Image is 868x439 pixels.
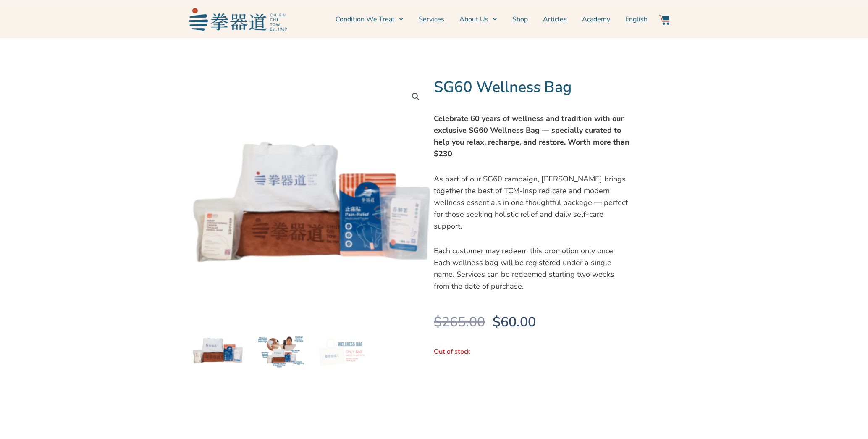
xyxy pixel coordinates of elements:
span: $ [493,313,501,331]
p: Each customer may redeem this promotion only once. Each wellness bag will be registered under a s... [434,245,631,292]
a: Academy [582,9,610,30]
img: Website Icon-03 [659,15,669,25]
bdi: 60.00 [493,313,536,331]
a: Condition We Treat [336,9,404,30]
span: English [625,14,648,24]
p: As part of our SG60 campaign, [PERSON_NAME] brings together the best of TCM-inspired care and mod... [434,173,631,232]
a: Shop [512,9,528,30]
a: Articles [543,9,567,30]
a: Services [419,9,444,30]
a: About Us [459,9,497,30]
a: English [625,9,648,30]
img: SG60 Wellness Bag [193,325,243,376]
a: View full-screen image gallery [408,89,423,104]
img: SG60 Wellness Bag - Image 3 [317,325,368,376]
span: $ [434,313,442,331]
nav: Menu [291,9,648,30]
img: SG60 Wellness Bag - Image 2 [255,325,305,376]
p: Out of stock [434,347,631,357]
bdi: 265.00 [434,313,485,331]
b: Celebrate 60 years of wellness and tradition with our exclusive SG60 Wellness Bag — specially cur... [434,113,630,159]
h1: SG60 Wellness Bag [434,78,631,97]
